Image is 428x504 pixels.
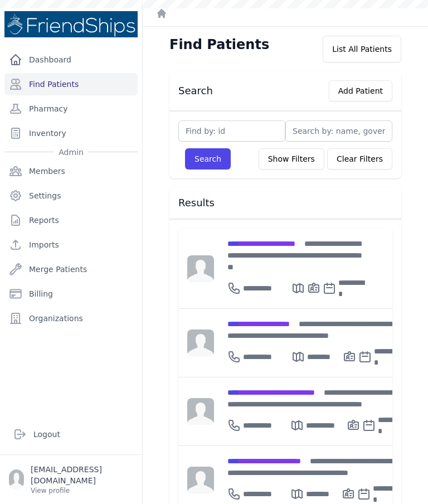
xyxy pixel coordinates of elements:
p: View profile [31,486,133,495]
h3: Results [178,196,392,210]
h3: Search [178,84,213,98]
span: Admin [54,147,88,158]
a: Dashboard [4,49,138,71]
a: Members [4,160,138,182]
img: person-242608b1a05df3501eefc295dc1bc67a.jpg [187,398,214,425]
input: Search by: name, government id or phone [285,120,392,142]
a: Find Patients [4,73,138,95]
a: Logout [9,423,133,445]
a: Inventory [4,122,138,144]
img: Medical Missions EMR [4,11,138,37]
a: Organizations [4,307,138,329]
a: Settings [4,185,138,207]
input: Find by: id [178,120,285,142]
a: [EMAIL_ADDRESS][DOMAIN_NAME] View profile [9,464,133,495]
button: Search [185,148,231,169]
button: Show Filters [259,148,324,169]
div: List All Patients [323,36,401,62]
img: person-242608b1a05df3501eefc295dc1bc67a.jpg [187,255,214,282]
img: person-242608b1a05df3501eefc295dc1bc67a.jpg [187,329,214,356]
a: Pharmacy [4,98,138,120]
a: Merge Patients [4,258,138,280]
a: Billing [4,283,138,305]
img: person-242608b1a05df3501eefc295dc1bc67a.jpg [187,467,214,493]
button: Clear Filters [327,148,392,169]
a: Reports [4,209,138,231]
button: Add Patient [329,80,392,101]
a: Imports [4,234,138,256]
p: [EMAIL_ADDRESS][DOMAIN_NAME] [31,464,133,486]
h1: Find Patients [169,36,269,54]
